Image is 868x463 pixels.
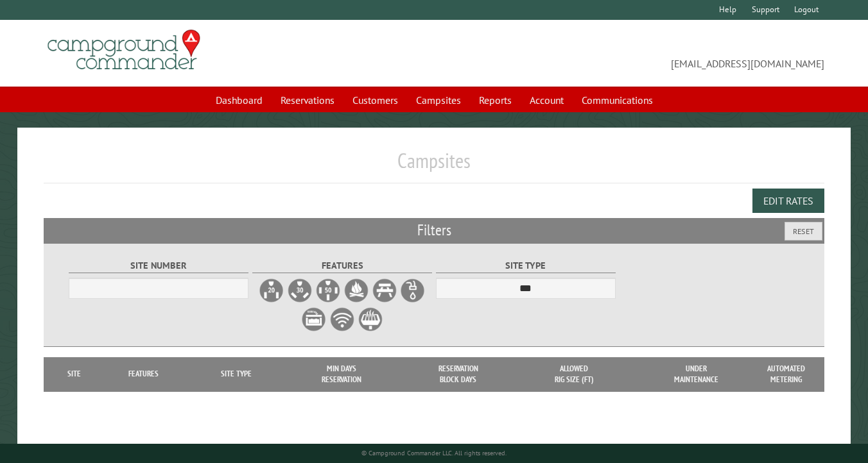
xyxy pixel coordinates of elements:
[345,88,406,112] a: Customers
[44,148,825,183] h1: Campsites
[301,307,327,332] label: Sewer Hookup
[400,357,517,391] th: Reservation Block Days
[517,357,632,391] th: Allowed Rig Size (ft)
[522,88,571,112] a: Account
[44,25,204,75] img: Campground Commander
[44,218,825,242] h2: Filters
[98,357,189,391] th: Features
[760,357,812,391] th: Automated metering
[471,88,519,112] a: Reports
[752,189,824,213] button: Edit Rates
[358,307,383,332] label: Grill
[315,278,341,303] label: 50A Electrical Hookup
[400,278,426,303] label: Water Hookup
[287,278,313,303] label: 30A Electrical Hookup
[283,357,400,391] th: Min Days Reservation
[785,222,822,240] button: Reset
[574,88,661,112] a: Communications
[343,278,369,303] label: Firepit
[408,88,469,112] a: Campsites
[632,357,760,391] th: Under Maintenance
[259,278,284,303] label: 20A Electrical Hookup
[252,258,432,273] label: Features
[436,258,616,273] label: Site Type
[329,307,355,332] label: WiFi Service
[69,258,248,273] label: Site Number
[361,449,507,457] small: © Campground Commander LLC. All rights reserved.
[208,88,270,112] a: Dashboard
[372,278,397,303] label: Picnic Table
[50,357,98,391] th: Site
[273,88,342,112] a: Reservations
[189,357,282,391] th: Site Type
[434,35,824,71] span: [EMAIL_ADDRESS][DOMAIN_NAME]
